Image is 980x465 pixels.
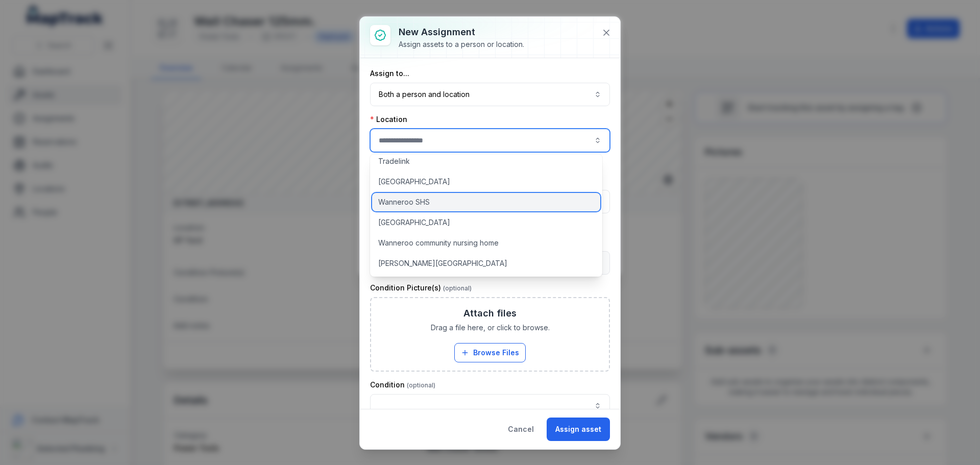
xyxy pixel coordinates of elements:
[378,258,507,268] span: [PERSON_NAME][GEOGRAPHIC_DATA]
[499,418,543,441] button: Cancel
[463,306,517,321] h3: Attach files
[399,39,524,50] div: Assign assets to a person or location.
[399,25,524,39] h3: New assignment
[378,238,499,248] span: Wanneroo community nursing home
[370,283,472,293] label: Condition Picture(s)
[378,217,450,228] span: [GEOGRAPHIC_DATA]
[370,68,409,79] label: Assign to...
[370,83,610,106] button: Both a person and location
[547,418,610,441] button: Assign asset
[431,323,550,333] span: Drag a file here, or click to browse.
[378,177,450,187] span: [GEOGRAPHIC_DATA]
[370,380,435,390] label: Condition
[370,114,407,125] label: Location
[454,343,526,362] button: Browse Files
[378,197,430,207] span: Wanneroo SHS
[378,156,410,166] span: Tradelink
